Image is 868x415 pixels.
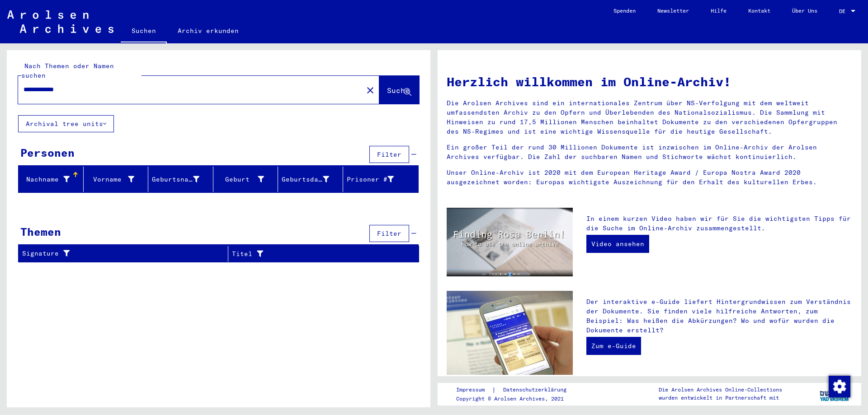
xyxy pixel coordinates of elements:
a: Video ansehen [586,235,649,253]
mat-icon: close [365,85,376,96]
div: Vorname [87,172,148,187]
mat-header-cell: Nachname [19,167,84,192]
p: wurden entwickelt in Partnerschaft mit [659,394,782,402]
button: Suche [379,76,419,104]
mat-header-cell: Vorname [84,167,149,192]
a: Zum e-Guide [586,337,641,355]
a: Suchen [121,20,167,43]
div: Themen [20,224,61,240]
div: Signature [22,247,228,261]
p: Die Arolsen Archives Online-Collections [659,386,782,394]
p: Ein großer Teil der rund 30 Millionen Dokumente ist inzwischen im Online-Archiv der Arolsen Archi... [447,143,852,162]
div: Geburtsdatum [282,175,329,184]
span: Filter [377,150,401,159]
mat-header-cell: Prisoner # [343,167,419,192]
div: Nachname [22,172,83,187]
p: Die Arolsen Archives sind ein internationales Zentrum über NS-Verfolgung mit dem weltweit umfasse... [447,98,852,136]
img: Zustimmung ändern [829,376,850,397]
span: Suche [387,86,410,95]
mat-label: Nach Themen oder Namen suchen [21,62,114,79]
p: Copyright © Arolsen Archives, 2021 [456,395,577,403]
button: Filter [369,146,409,163]
span: DE [839,8,849,14]
a: Datenschutzerklärung [496,385,577,395]
div: Geburtsname [152,172,213,187]
div: | [456,385,577,395]
div: Geburtsdatum [282,172,343,187]
div: Zustimmung ändern [828,375,850,397]
div: Geburtsname [152,175,199,184]
div: Signature [22,249,217,258]
p: Unser Online-Archiv ist 2020 mit dem European Heritage Award / Europa Nostra Award 2020 ausgezeic... [447,168,852,187]
p: In einem kurzen Video haben wir für Sie die wichtigsten Tipps für die Suche im Online-Archiv zusa... [586,214,852,233]
mat-header-cell: Geburtsname [148,167,213,192]
div: Titel [232,249,396,259]
img: video.jpg [447,208,573,276]
h1: Herzlich willkommen im Online-Archiv! [447,72,852,91]
img: yv_logo.png [818,382,852,405]
button: Clear [361,81,379,99]
button: Filter [369,225,409,242]
div: Geburt‏ [217,175,264,184]
img: Arolsen_neg.svg [7,10,113,33]
span: Filter [377,229,401,238]
mat-header-cell: Geburt‏ [213,167,278,192]
a: Impressum [456,385,492,395]
a: Archiv erkunden [167,20,250,42]
div: Nachname [22,175,70,184]
button: Archival tree units [18,115,114,132]
p: Der interaktive e-Guide liefert Hintergrundwissen zum Verständnis der Dokumente. Sie finden viele... [586,297,852,335]
mat-header-cell: Geburtsdatum [278,167,343,192]
div: Geburt‏ [217,172,278,187]
div: Vorname [87,175,135,184]
img: eguide.jpg [447,291,573,375]
div: Prisoner # [347,172,408,187]
div: Personen [20,145,75,161]
div: Prisoner # [347,175,394,184]
div: Titel [232,247,408,261]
